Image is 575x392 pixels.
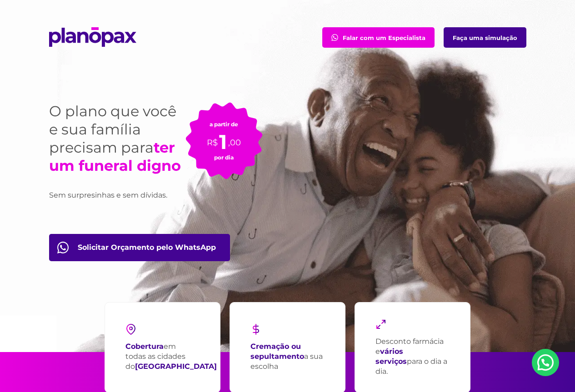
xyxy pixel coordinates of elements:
[250,342,304,361] strong: Cremação ou sepultamento
[322,27,435,48] a: Falar com um Especialista
[444,27,526,48] a: Faça uma simulação
[135,362,217,371] strong: [GEOGRAPHIC_DATA]
[250,342,325,372] p: a sua escolha
[125,324,136,335] img: pin
[49,189,185,201] h3: Sem surpresinhas e sem dívidas.
[125,342,164,351] strong: Cobertura
[49,234,230,261] a: Orçamento pelo WhatsApp btn-orcamento
[49,102,185,175] h1: O plano que você e sua família precisam para
[219,129,227,154] span: 1
[250,324,261,335] img: dollar
[532,349,559,376] a: Nosso Whatsapp
[214,154,234,161] small: por dia
[375,319,386,330] img: maximize
[210,121,238,128] small: a partir de
[331,34,338,41] img: fale com consultor
[125,342,217,372] p: em todas as cidades do
[49,139,181,174] strong: ter um funeral digno
[207,128,241,149] p: R$ ,00
[57,242,69,253] img: fale com consultor
[375,337,450,377] p: Desconto farmácia e para o dia a dia.
[375,347,407,366] strong: vários serviços
[49,27,136,47] img: planopax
